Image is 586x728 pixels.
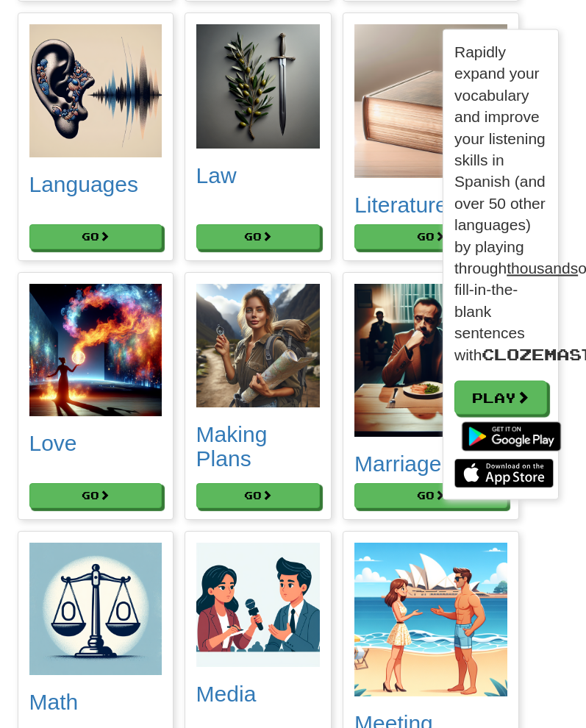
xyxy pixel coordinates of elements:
img: 7b1d39ef-056d-438b-9c27-d9fdd88643e8.small.png [29,285,162,417]
img: acddf921-3105-4ae1-9c5e-7f9e025f79cc.small.png [354,543,507,696]
p: Rapidly expand your vocabulary and improve your listening skills in Spanish (and over 50 other la... [454,41,547,366]
img: b9c378fe-6a56-473d-971e-957c401e098c.small.png [354,25,507,178]
u: thousands [507,260,578,276]
h2: Languages [29,173,162,197]
img: 3ecb5296-517c-41b0-a0d9-df5e5990d048.small.png [29,25,162,157]
img: c80e73ab-7729-4d90-bcae-981edf68227a.small.png [196,25,320,149]
a: Making Plans Go [196,285,320,509]
h2: Math [29,690,162,715]
button: Go [29,225,162,250]
img: 25413cde-2a00-4725-a554-f8712488dafc.small.png [196,543,320,667]
button: Go [29,484,162,509]
img: Get it on Google Play [454,415,568,459]
h2: Love [29,432,162,456]
img: d053fbfb-ea85-496f-b9ce-df802a47a8c8.small.png [354,285,507,438]
img: 06c8bb0c-fd90-4a77-a318-854dcd5876de.small.png [29,543,162,676]
h2: Media [196,682,320,707]
button: Go [196,225,320,250]
a: Play [454,381,547,415]
a: Marriage Go [354,285,507,509]
button: Go [196,484,320,509]
img: Download_on_the_App_Store_Badge_US-UK_135x40-25178aeef6eb6b83b96f5f2d004eda3bffbb37122de64afbaef7... [454,459,554,488]
a: Literature Go [354,25,507,249]
a: Languages Go [29,25,162,249]
button: Go [354,484,507,509]
button: Go [354,225,507,250]
h2: Literature [354,193,507,218]
a: Law Go [196,25,320,249]
img: 197f6cf7-6c81-4ddc-a45e-430454b2bd11.small.png [196,285,320,408]
h2: Law [196,164,320,188]
h2: Making Plans [196,423,320,471]
a: Love Go [29,285,162,509]
h2: Marriage [354,452,507,477]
